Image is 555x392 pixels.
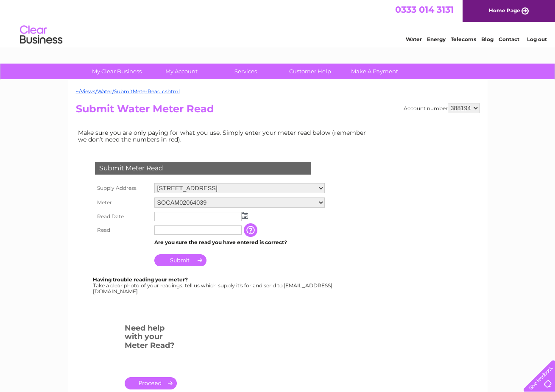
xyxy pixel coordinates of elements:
div: Clear Business is a trading name of Verastar Limited (registered in [GEOGRAPHIC_DATA] No. 3667643... [78,5,478,41]
a: Energy [427,36,446,42]
th: Meter [93,195,152,210]
a: Log out [527,36,547,42]
th: Read [93,223,152,237]
th: Supply Address [93,181,152,195]
a: Contact [499,36,519,42]
div: Take a clear photo of your readings, tell us which supply it's for and send to [EMAIL_ADDRESS][DO... [93,277,334,294]
b: Having trouble reading your meter? [93,276,188,283]
h2: Submit Water Meter Read [76,103,480,119]
a: My Account [146,64,216,79]
input: Submit [154,254,206,266]
th: Read Date [93,210,152,223]
td: Make sure you are only paying for what you use. Simply enter your meter read below (remember we d... [76,127,373,145]
td: Are you sure the read you have entered is correct? [152,237,327,248]
div: Account number [404,103,480,113]
a: Services [211,64,281,79]
a: My Clear Business [82,64,152,79]
a: . [125,377,177,389]
h3: Need help with your Meter Read? [125,322,177,354]
a: Telecoms [451,36,476,42]
a: Make A Payment [340,64,410,79]
a: Customer Help [275,64,345,79]
input: Information [244,223,259,237]
img: logo.png [20,22,63,48]
a: ~/Views/Water/SubmitMeterRead.cshtml [76,88,180,95]
a: 0333 014 3131 [395,4,454,15]
div: Submit Meter Read [95,162,311,175]
a: Water [406,36,422,42]
img: ... [242,212,248,219]
a: Blog [481,36,494,42]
